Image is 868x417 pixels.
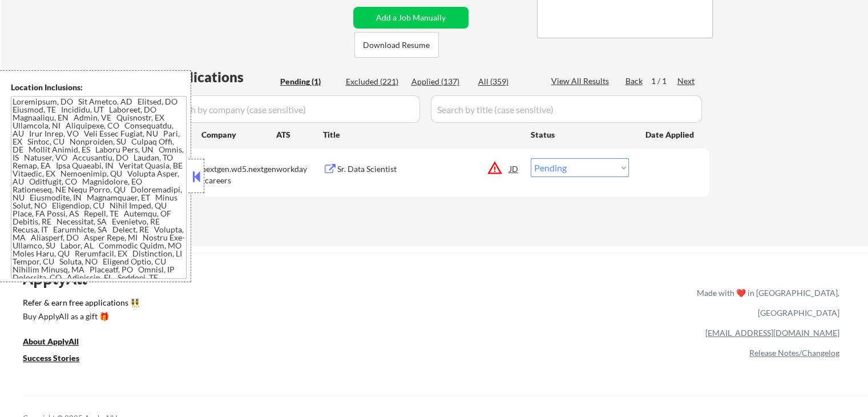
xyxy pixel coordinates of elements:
[337,163,510,175] div: Sr. Data Scientist
[353,7,469,29] button: Add a Job Manually
[23,336,95,350] a: About ApplyAll
[201,163,276,186] div: nextgen.wd5.nextgen_careers
[23,353,79,363] u: Success Stories
[431,95,702,123] input: Search by title (case sensitive)
[508,158,520,179] div: JD
[478,76,535,87] div: All (359)
[411,76,469,87] div: Applied (137)
[625,75,644,87] div: Back
[23,312,137,320] div: Buy ApplyAll as a gift 🎁
[276,129,323,141] div: ATS
[201,129,276,141] div: Company
[163,70,276,84] div: Applications
[354,32,439,58] button: Download Resume
[651,75,677,87] div: 1 / 1
[749,348,839,358] a: Release Notes/Changelog
[23,336,79,346] u: About ApplyAll
[705,328,839,338] a: [EMAIL_ADDRESS][DOMAIN_NAME]
[280,76,337,87] div: Pending (1)
[323,129,520,141] div: Title
[23,352,95,367] a: Success Stories
[23,299,458,311] a: Refer & earn free applications 👯‍♀️
[346,76,403,87] div: Excluded (221)
[23,311,137,325] a: Buy ApplyAll as a gift 🎁
[163,95,420,123] input: Search by company (case sensitive)
[531,124,629,145] div: Status
[551,75,612,87] div: View All Results
[276,163,323,175] div: workday
[23,269,100,288] div: ApplyAll
[677,75,696,87] div: Next
[487,160,503,176] button: warning_amber
[645,129,696,141] div: Date Applied
[692,283,839,323] div: Made with ❤️ in [GEOGRAPHIC_DATA], [GEOGRAPHIC_DATA]
[11,82,187,93] div: Location Inclusions:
